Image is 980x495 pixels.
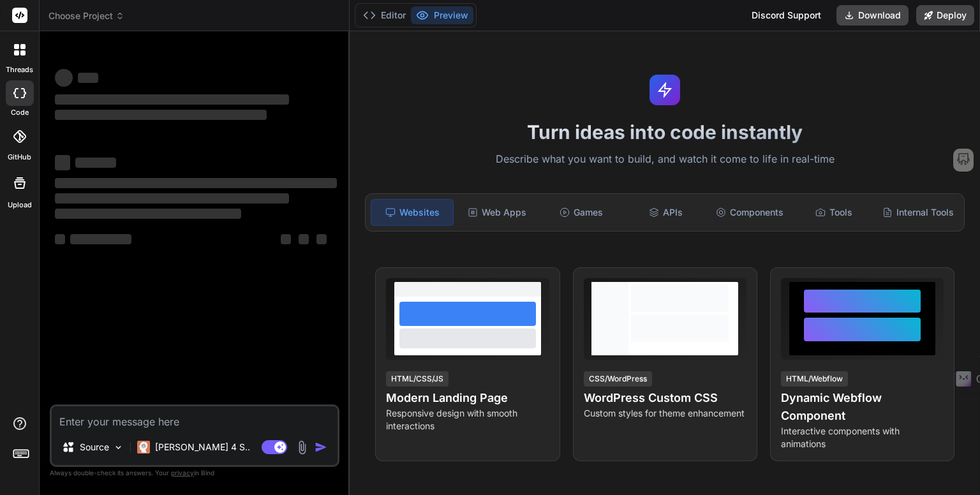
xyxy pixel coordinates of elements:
label: code [11,107,29,118]
button: Deploy [916,5,974,26]
div: CSS/WordPress [584,371,652,387]
img: attachment [295,440,309,455]
p: Custom styles for theme enhancement [584,407,746,420]
div: HTML/CSS/JS [386,371,449,387]
div: HTML/Webflow [781,371,848,387]
span: ‌ [75,158,116,168]
div: Discord Support [744,5,829,26]
span: ‌ [55,193,289,203]
p: Always double-check its answers. Your in Bind [50,467,339,479]
label: threads [6,64,33,75]
span: ‌ [55,155,70,170]
div: Websites [371,199,454,226]
img: Pick Models [113,442,124,453]
label: Upload [8,200,32,211]
span: ‌ [316,234,327,244]
button: Editor [358,6,411,24]
span: ‌ [55,69,73,87]
h1: Turn ideas into code instantly [357,121,972,144]
p: Describe what you want to build, and watch it come to life in real-time [357,151,972,168]
span: ‌ [281,234,291,244]
label: GitHub [8,152,31,163]
button: Preview [411,6,473,24]
p: Responsive design with smooth interactions [386,407,549,432]
p: Source [80,441,109,454]
span: privacy [171,469,194,477]
img: icon [315,441,327,454]
span: ‌ [55,94,289,105]
img: Claude 4 Sonnet [137,441,150,454]
button: Download [836,5,909,26]
h4: WordPress Custom CSS [584,389,746,407]
span: ‌ [299,234,309,244]
span: ‌ [55,110,267,120]
span: ‌ [55,234,65,244]
div: Games [540,199,622,226]
span: ‌ [55,178,337,188]
div: Web Apps [456,199,538,226]
span: ‌ [55,209,241,219]
span: ‌ [70,234,131,244]
div: APIs [625,199,706,226]
span: ‌ [78,73,98,83]
p: [PERSON_NAME] 4 S.. [155,441,250,454]
div: Components [709,199,791,226]
p: Interactive components with animations [781,425,944,450]
h4: Modern Landing Page [386,389,549,407]
h4: Dynamic Webflow Component [781,389,944,425]
span: Choose Project [48,10,124,22]
div: Internal Tools [877,199,959,226]
div: Tools [793,199,875,226]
